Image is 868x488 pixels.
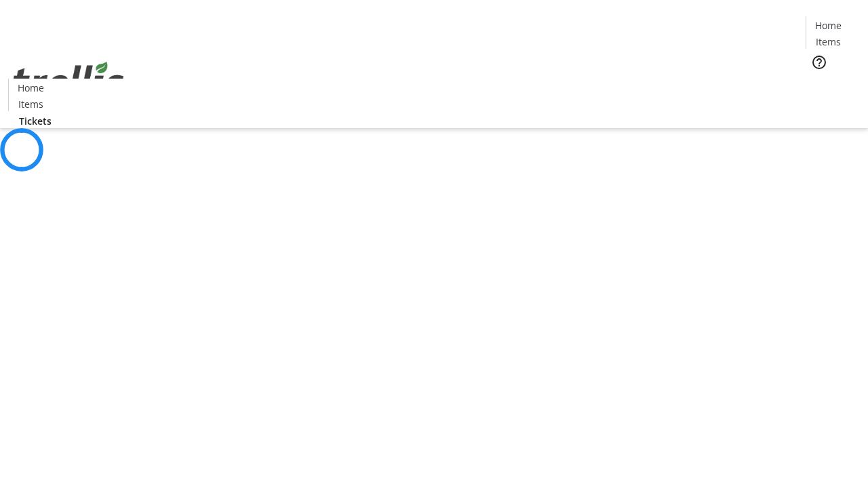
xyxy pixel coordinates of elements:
span: Items [816,35,841,49]
a: Home [9,81,52,95]
span: Items [18,97,43,111]
span: Home [18,81,44,95]
img: Orient E2E Organization J4J3ysvf7O's Logo [8,47,129,115]
a: Home [806,18,850,33]
span: Tickets [816,79,849,93]
a: Tickets [8,114,62,128]
a: Items [9,97,52,111]
a: Items [806,35,850,49]
span: Tickets [19,114,52,128]
span: Home [815,18,842,33]
button: Help [806,49,833,76]
a: Tickets [806,79,860,93]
